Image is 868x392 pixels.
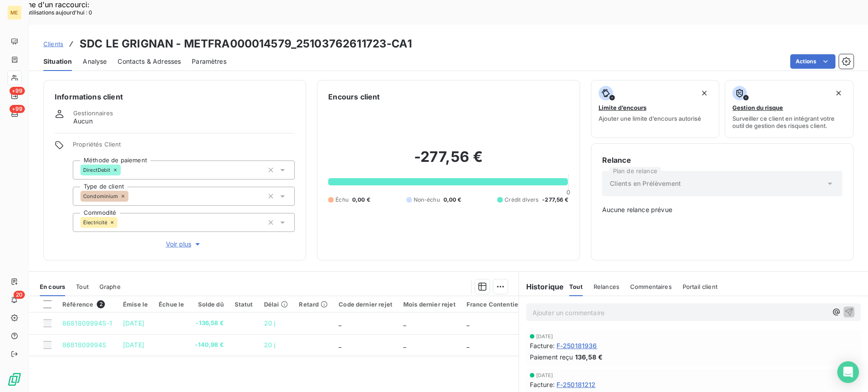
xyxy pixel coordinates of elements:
[159,301,184,308] div: Échue le
[195,301,223,308] div: Solde dû
[123,341,144,349] span: [DATE]
[414,196,440,204] span: Non-échu
[118,57,181,66] span: Contacts & Adresses
[264,319,276,327] span: 20 j
[55,91,295,102] h6: Informations client
[14,291,25,299] span: 20
[403,319,406,327] span: _
[443,196,462,204] span: 0,00 €
[73,117,93,126] span: Aucun
[339,301,392,308] div: Code dernier rejet
[575,352,603,362] span: 136,58 €
[123,319,144,327] span: [DATE]
[519,281,564,292] h6: Historique
[530,341,555,350] span: Facture :
[599,115,701,122] span: Ajouter une limite d’encours autorisé
[339,341,341,349] span: _
[80,36,412,52] h3: SDC LE GRIGNAN - METFRA000014579_25103762611723-CA1
[602,155,842,165] h6: Relance
[790,54,835,69] button: Actions
[467,319,469,327] span: _
[62,341,107,349] span: 8681809994S
[40,283,65,290] span: En cours
[335,196,349,204] span: Échu
[83,220,108,225] span: Électricité
[536,373,553,378] span: [DATE]
[299,301,328,308] div: Retard
[43,57,72,66] span: Situation
[192,57,226,66] span: Paramètres
[403,341,406,349] span: _
[591,80,720,138] button: Limite d’encoursAjouter une limite d’encours autorisé
[118,218,125,227] input: Ajouter une valeur
[7,372,22,387] img: Logo LeanPay
[99,283,121,290] span: Graphe
[62,319,112,327] span: 8681809994S-1
[195,319,223,328] span: -136,58 €
[630,283,672,290] span: Commentaires
[610,179,681,188] span: Clients en Prélèvement
[467,301,552,308] div: France Contentieux - cloture
[557,380,596,389] span: F-250181212
[264,301,288,308] div: Délai
[594,283,619,290] span: Relances
[73,109,113,117] span: Gestionnaires
[328,91,380,102] h6: Encours client
[683,283,717,290] span: Portail client
[467,341,469,349] span: _
[76,283,89,290] span: Tout
[83,194,118,199] span: Condominium
[542,196,568,204] span: -277,56 €
[530,352,573,362] span: Paiement reçu
[43,40,63,47] span: Clients
[328,148,568,175] h2: -277,56 €
[9,87,25,95] span: +99
[97,300,105,308] span: 2
[566,189,570,196] span: 0
[536,334,553,339] span: [DATE]
[195,340,223,349] span: -140,98 €
[121,166,128,174] input: Ajouter une valeur
[235,301,253,308] div: Statut
[128,192,136,200] input: Ajouter une valeur
[123,301,148,308] div: Émise le
[83,57,107,66] span: Analyse
[339,319,341,327] span: _
[602,205,842,214] span: Aucune relance prévue
[599,104,646,111] span: Limite d’encours
[725,80,854,138] button: Gestion du risqueSurveiller ce client en intégrant votre outil de gestion des risques client.
[403,301,456,308] div: Mois dernier rejet
[569,283,583,290] span: Tout
[505,196,538,204] span: Crédit divers
[837,361,859,383] div: Open Intercom Messenger
[352,196,370,204] span: 0,00 €
[264,341,276,349] span: 20 j
[732,115,846,129] span: Surveiller ce client en intégrant votre outil de gestion des risques client.
[9,105,25,113] span: +99
[732,104,783,111] span: Gestion du risque
[73,141,295,153] span: Propriétés Client
[43,39,63,48] a: Clients
[557,341,597,350] span: F-250181936
[166,240,202,249] span: Voir plus
[62,300,112,308] div: Référence
[73,239,295,249] button: Voir plus
[530,380,555,389] span: Facture :
[83,167,111,173] span: DirectDebit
